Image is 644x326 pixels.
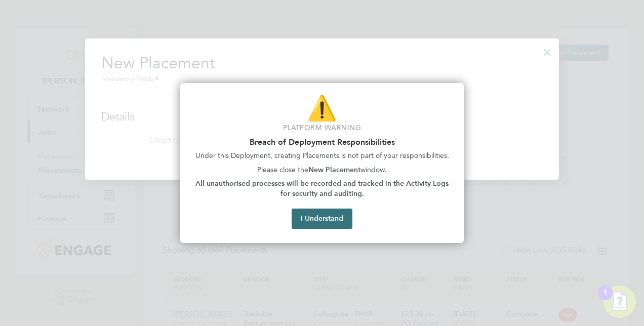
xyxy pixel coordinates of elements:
[192,151,452,161] p: Under this Deployment, creating Placements is not part of your responsibilities.
[360,166,387,174] span: window.
[308,166,360,174] strong: New Placement
[192,137,452,147] h2: Breach of Deployment Responsibilities
[180,83,464,243] div: Breach of Deployment Warning
[195,179,451,198] strong: All unauthorised processes will be recorded and tracked in the Activity Logs for security and aud...
[292,209,352,229] button: I Understand
[257,166,308,174] span: Please close the
[192,123,452,133] p: Platform Warning
[192,91,452,125] p: ⚠️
